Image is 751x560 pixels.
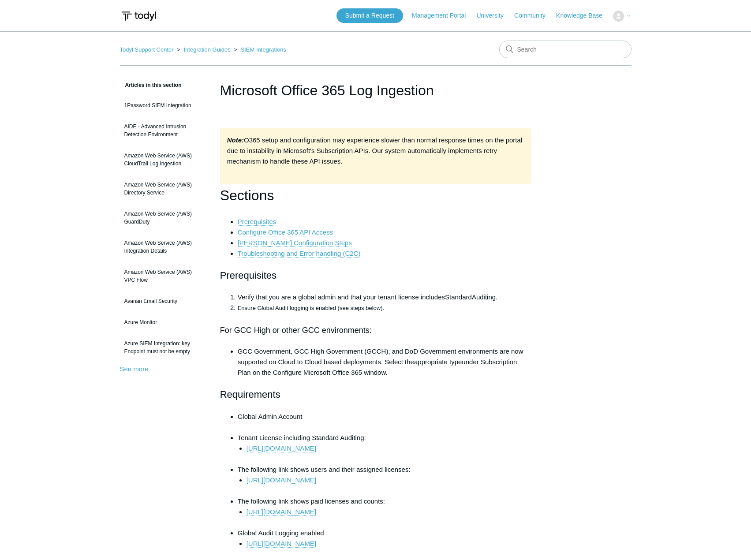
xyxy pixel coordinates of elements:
a: Azure Monitor [120,314,207,331]
span: appropriate type [414,358,462,366]
h2: Requirements [220,387,531,402]
span: GCC Government, GCC High Government (GCCH), and DoD Government environments are now supported on ... [238,347,523,366]
a: [URL][DOMAIN_NAME] [247,444,316,452]
span: Articles in this section [120,82,182,88]
a: [URL][DOMAIN_NAME] [247,540,316,548]
a: Community [514,11,554,20]
span: . [496,293,497,301]
h1: Sections [220,184,531,207]
a: Configure Office 365 API Access [238,228,333,236]
a: Troubleshooting and Error handling (C2C) [238,250,361,258]
li: The following link shows users and their assigned licenses: [238,464,531,496]
h2: Prerequisites [220,268,531,283]
div: O365 setup and configuration may experience slower than normal response times on the portal due t... [220,128,531,184]
a: Amazon Web Service (AWS) CloudTrail Log Ingestion [120,147,207,172]
li: Global Audit Logging enabled [238,528,531,549]
strong: Note: [227,136,244,144]
span: Auditing [472,293,496,301]
img: Todyl Support Center Help Center home page [120,8,157,24]
a: [URL][DOMAIN_NAME] [247,476,316,484]
li: Integration Guides [175,46,232,53]
h1: Microsoft Office 365 Log Ingestion [220,80,531,101]
li: The following link shows paid licenses and counts: [238,496,531,528]
li: Tenant License including Standard Auditing: [238,433,531,464]
span: For GCC High or other GCC environments: [220,326,372,335]
a: Submit a Request [336,8,403,23]
a: Avanan Email Security [120,293,207,310]
a: 1Password SIEM Integration [120,97,207,114]
a: AIDE - Advanced Intrusion Detection Environment [120,118,207,143]
span: Ensure Global Audit logging is enabled (see steps below). [238,305,384,311]
a: [PERSON_NAME] Configuration Steps [238,239,352,247]
a: University [476,11,512,20]
li: Todyl Support Center [120,46,176,53]
input: Search [499,41,631,58]
a: Knowledge Base [556,11,611,20]
li: Global Admin Account [238,411,531,433]
a: [URL][DOMAIN_NAME] [247,508,316,516]
a: SIEM Integrations [241,46,286,53]
a: Amazon Web Service (AWS) Directory Service [120,176,207,201]
a: Todyl Support Center [120,46,174,53]
a: Amazon Web Service (AWS) GuardDuty [120,205,207,230]
a: Amazon Web Service (AWS) Integration Details [120,235,207,259]
a: Prerequisites [238,218,276,226]
li: SIEM Integrations [232,46,286,53]
a: Azure SIEM Integration: key Endpoint must not be empty [120,335,207,360]
a: Integration Guides [183,46,230,53]
span: Verify that you are a global admin and that your tenant license includes [238,293,445,301]
a: Management Portal [412,11,475,20]
span: Standard [445,293,472,301]
a: Amazon Web Service (AWS) VPC Flow [120,264,207,288]
a: See more [120,365,149,373]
